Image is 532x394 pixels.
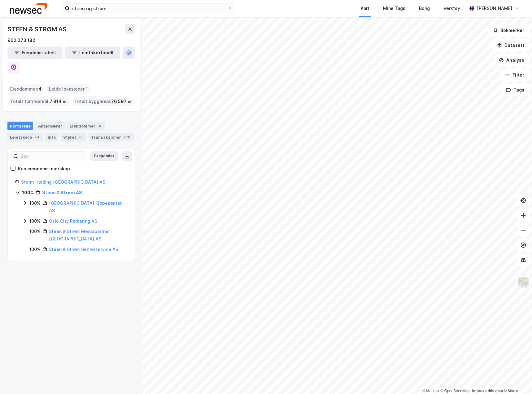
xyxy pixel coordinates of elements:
span: 1 [86,85,88,93]
div: Portefølje [7,122,33,130]
a: Storm Holding [GEOGRAPHIC_DATA] AS [21,179,105,185]
div: Eiendommer : [8,84,44,94]
img: newsec-logo.f6e21ccffca1b3a03d2d.png [10,3,47,14]
div: 79 [33,134,40,140]
button: Eiendomstabell [7,47,63,59]
a: Steen & Strøm AS [42,190,82,195]
a: OpenStreetMap [441,389,471,393]
span: 7 914 ㎡ [50,98,67,105]
div: Totalt byggareal : [72,96,134,106]
div: 100% [29,217,41,225]
button: Datasett [492,39,530,51]
div: Aksjonærer [36,122,65,130]
img: Z [517,276,529,288]
div: Kun eiendoms-eierskap [18,165,70,172]
div: 100% [29,199,41,207]
div: Bolig [419,5,430,12]
div: 100% [29,228,41,235]
div: Totalt tomteareal : [8,96,69,106]
button: Bokmerker [488,24,530,37]
span: 76 597 ㎡ [111,98,132,105]
div: 4 [97,123,103,129]
div: 6 [77,134,84,140]
div: 100% [22,189,34,196]
a: [GEOGRAPHIC_DATA] Kjøpesenter AS [49,200,122,213]
div: Transaksjoner [89,133,134,141]
a: Oslo City Parkering AS [49,218,97,224]
span: 4 [38,85,41,93]
a: Mapbox [422,389,439,393]
iframe: Chat Widget [501,364,532,394]
button: Analyse [494,54,530,66]
div: Kart [361,5,369,12]
a: Steen & Strøm Senterservice AS [49,247,118,252]
div: [PERSON_NAME] [477,5,512,12]
a: Steen & Strøm Mediapartner [GEOGRAPHIC_DATA] AS [49,229,110,241]
div: 100% [29,246,41,253]
button: Tags [501,84,530,96]
div: Leide lokasjoner : [46,84,90,94]
div: Leietakere [7,133,43,141]
button: Leietakertabell [65,47,120,59]
input: Søk på adresse, matrikkel, gårdeiere, leietakere eller personer [70,4,228,13]
div: Styret [61,133,86,141]
div: 270 [122,134,132,140]
input: Søk [18,152,86,161]
div: STEEN & STRØM AS [7,24,68,34]
div: Verktøy [443,5,460,12]
div: Info [45,133,58,141]
button: Filter [500,69,530,81]
button: Ekspander [90,151,118,161]
a: Improve this map [472,389,503,393]
div: Eiendommer [67,122,105,130]
div: Mine Tags [383,5,405,12]
div: 962 073 182 [7,37,35,44]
